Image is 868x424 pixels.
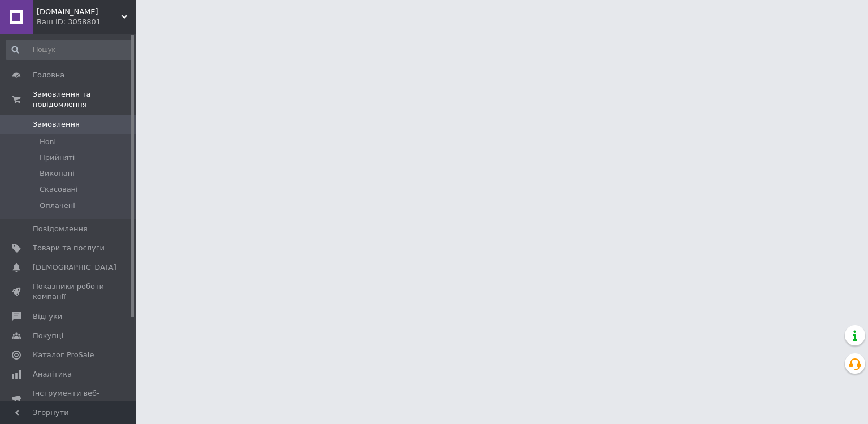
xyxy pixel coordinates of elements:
span: [DEMOGRAPHIC_DATA] [33,262,116,272]
span: Повідомлення [33,224,88,234]
span: Аналітика [33,369,72,379]
span: Показники роботи компанії [33,282,105,302]
span: Скасовані [40,184,78,194]
span: Оплачені [40,201,75,211]
span: Нові [40,137,56,147]
span: Відгуки [33,311,62,322]
span: Головна [33,70,64,80]
span: ApiMag.com.ua [37,7,121,17]
span: Замовлення [33,119,80,129]
div: Ваш ID: 3058801 [37,17,136,27]
span: Інструменти веб-майстра та SEO [33,388,105,409]
span: Прийняті [40,153,75,163]
span: Товари та послуги [33,243,105,253]
span: Каталог ProSale [33,350,94,360]
span: Замовлення та повідомлення [33,89,136,110]
span: Покупці [33,331,63,341]
span: Виконані [40,168,75,179]
input: Пошук [6,40,133,60]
